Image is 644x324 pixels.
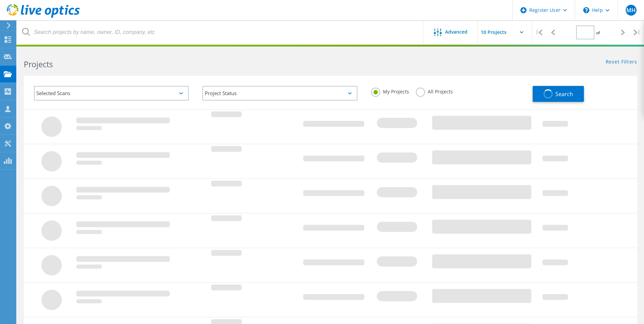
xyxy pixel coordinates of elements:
[445,30,467,34] span: Advanced
[34,86,189,101] div: Selected Scans
[626,7,636,13] span: MH
[583,7,589,13] svg: \n
[606,59,637,65] a: Reset Filters
[555,90,573,98] span: Search
[17,20,424,44] input: Search projects by name, owner, ID, company, etc
[533,86,584,102] button: Search
[202,86,357,101] div: Project Status
[24,59,53,70] b: Projects
[532,20,546,44] div: |
[596,30,600,36] span: of
[416,88,453,94] label: All Projects
[7,14,80,19] a: Live Optics Dashboard
[630,20,644,44] div: |
[371,88,409,94] label: My Projects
